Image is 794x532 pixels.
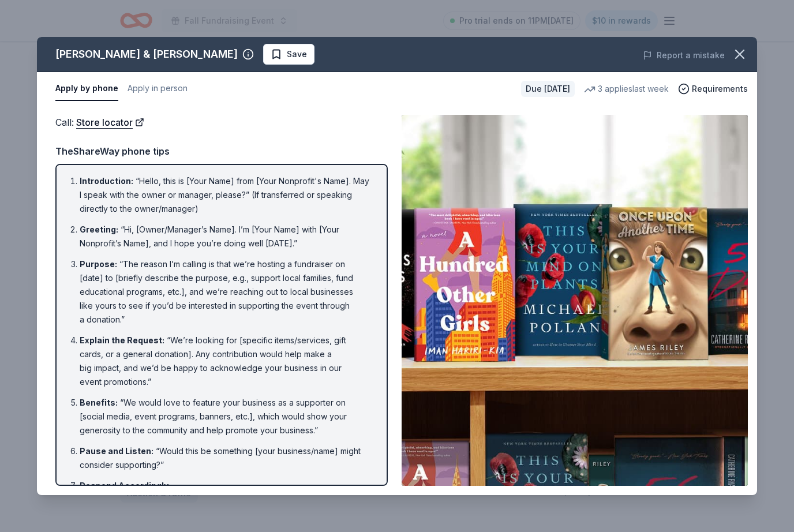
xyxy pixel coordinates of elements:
span: Respond Accordingly : [80,481,171,490]
span: Save [287,47,307,61]
li: “The reason I’m calling is that we’re hosting a fundraiser on [date] to [briefly describe the pur... [80,257,370,327]
span: Pause and Listen : [80,446,153,456]
button: Save [263,44,314,65]
div: 3 applies last week [584,82,669,96]
button: Report a mistake [643,48,725,62]
span: Introduction : [80,176,133,186]
span: Benefits : [80,398,118,407]
div: [PERSON_NAME] & [PERSON_NAME] [55,45,238,63]
span: Greeting : [80,224,118,234]
img: Image for Barnes & Noble [402,115,748,486]
button: Apply in person [128,77,188,101]
li: “Hi, [Owner/Manager’s Name]. I’m [Your Name] with [Your Nonprofit’s Name], and I hope you’re doin... [80,223,370,250]
button: Requirements [678,82,748,96]
li: “We’re looking for [specific items/services, gift cards, or a general donation]. Any contribution... [80,334,370,389]
span: Explain the Request : [80,335,164,345]
a: Store locator [76,115,144,130]
span: Requirements [692,82,748,96]
div: Call : [55,115,388,130]
button: Apply by phone [55,77,118,101]
li: “Hello, this is [Your Name] from [Your Nonprofit's Name]. May I speak with the owner or manager, ... [80,174,370,216]
li: “We would love to feature your business as a supporter on [social media, event programs, banners,... [80,396,370,437]
div: Due [DATE] [521,81,575,97]
div: TheShareWay phone tips [55,144,388,159]
span: Purpose : [80,259,117,269]
li: “Would this be something [your business/name] might consider supporting?” [80,444,370,472]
